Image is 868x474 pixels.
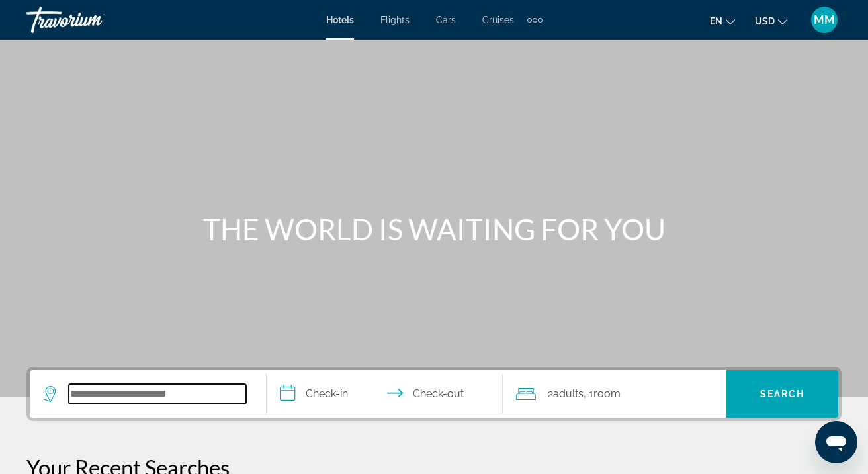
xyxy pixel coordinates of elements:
[760,389,805,399] span: Search
[814,13,835,26] span: MM
[267,370,503,418] button: Select check in and out date
[26,3,159,37] a: Travorium
[710,16,722,26] span: en
[553,387,584,400] span: Adults
[436,15,456,25] a: Cars
[584,385,621,403] span: , 1
[326,15,354,25] a: Hotels
[726,370,838,418] button: Search
[548,385,584,403] span: 2
[815,421,857,463] iframe: Button to launch messaging window
[380,15,410,25] a: Flights
[593,387,621,400] span: Room
[710,11,735,30] button: Change language
[503,370,726,418] button: Travelers: 2 adults, 0 children
[527,9,542,30] button: Extra navigation items
[755,11,787,30] button: Change currency
[186,212,682,246] h1: THE WORLD IS WAITING FOR YOU
[30,370,838,418] div: Search widget
[755,16,775,26] span: USD
[807,6,842,34] button: User Menu
[482,15,514,25] a: Cruises
[69,384,246,404] input: Search hotel destination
